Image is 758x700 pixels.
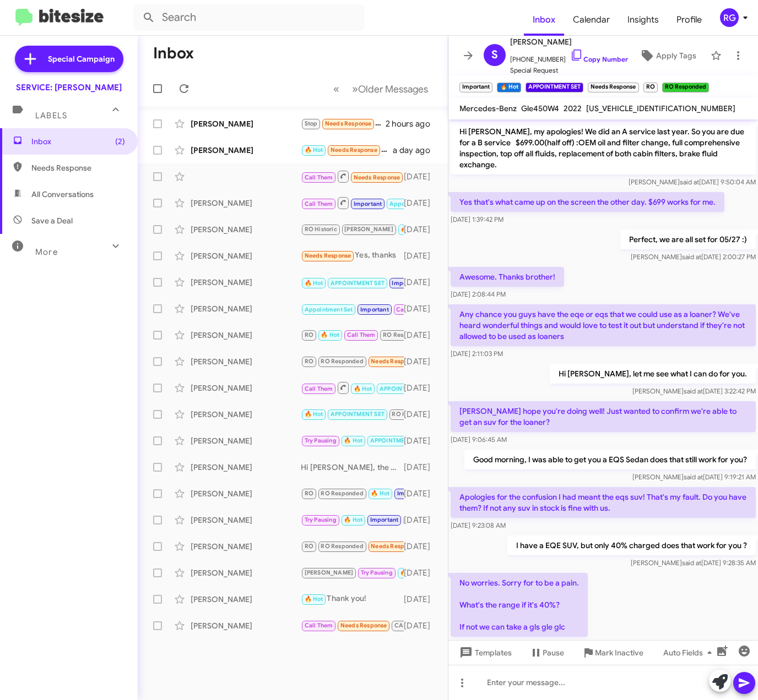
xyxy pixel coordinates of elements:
[301,329,404,341] div: Of course! Take your time, and feel free to reach out if you have any questions or need assistanc...
[35,247,58,257] span: More
[380,385,434,392] span: APPOINTMENT SET
[358,83,428,95] span: Older Messages
[331,411,385,418] span: APPOINTMENT SET
[510,48,628,65] span: [PHONE_NUMBER]
[393,145,439,156] div: a day ago
[301,408,404,420] div: Can you confirm my appointment at 9 [DATE]? I just got a message saying I missed the appointment ...
[301,566,404,579] div: Hi [PERSON_NAME]. You guys replaced my rear tires just a few months ago. But thanks anyway.
[301,117,386,130] div: Hi [PERSON_NAME]...they said I could be picked up from the airport [DATE]? My flight comes in at ...
[564,4,619,36] a: Calendar
[191,118,301,129] div: [PERSON_NAME]
[588,83,638,92] small: Needs Response
[305,595,323,603] span: 🔥 Hot
[524,4,564,36] a: Inbox
[404,224,439,235] div: [DATE]
[370,437,424,444] span: APPOINTMENT SET
[153,45,194,62] h1: Inbox
[191,145,301,156] div: [PERSON_NAME]
[301,619,404,632] div: Please give me a call to discuss [PHONE_NUMBER]
[521,643,573,663] button: Pause
[656,46,696,65] span: Apply Tags
[305,411,323,418] span: 🔥 Hot
[397,490,426,497] span: Important
[370,516,399,523] span: Important
[301,249,404,262] div: Yes, thanks
[371,358,418,365] span: Needs Response
[191,382,301,393] div: [PERSON_NAME]
[305,331,313,338] span: RO
[325,120,372,127] span: Needs Response
[301,462,404,473] div: Hi [PERSON_NAME], the battery we recommended at your last visit was $746.52. With our 25% discoun...
[451,267,564,287] p: Awesome. Thanks brother!
[564,103,582,113] span: 2022
[31,215,73,226] span: Save a Deal
[345,78,435,100] button: Next
[305,252,351,259] span: Needs Response
[620,229,756,249] p: Perfect, we are all set for 05/27 :)
[521,103,559,113] span: Gle450W4
[305,200,333,207] span: Call Them
[507,535,756,555] p: I have a EQE SUV, but only 40% charged does that work for you ?
[31,162,125,173] span: Needs Response
[191,567,301,578] div: [PERSON_NAME]
[305,120,318,127] span: Stop
[684,387,703,395] span: said at
[301,381,404,395] div: Hi [PERSON_NAME], you are due for a B service we have a promotion for $699.00(half off)
[191,620,301,631] div: [PERSON_NAME]
[662,83,709,92] small: RO Responded
[392,280,420,287] span: Important
[305,146,323,154] span: 🔥 Hot
[361,569,393,576] span: Try Pausing
[684,473,703,481] span: said at
[386,118,439,129] div: 2 hours ago
[451,401,756,432] p: [PERSON_NAME] hope you're doing well! Just wanted to confirm we're able to get an suv for the loa...
[404,515,439,526] div: [DATE]
[404,303,439,314] div: [DATE]
[327,78,346,100] button: Previous
[191,356,301,367] div: [PERSON_NAME]
[15,46,123,72] a: Special Campaign
[451,521,506,529] span: [DATE] 9:23:08 AM
[301,513,404,526] div: Happy [DATE]! Thank you for the update. If you need any other services or have questions about yo...
[654,643,725,663] button: Auto Fields
[451,573,588,637] p: No worries. Sorry for to be a pain. What's the range if it's 40%? If not we can take a gls gle glc
[459,83,492,92] small: Important
[510,35,628,48] span: [PERSON_NAME]
[404,594,439,605] div: [DATE]
[301,169,404,183] div: Inbound Call
[491,46,498,64] span: S
[354,174,400,181] span: Needs Response
[344,437,362,444] span: 🔥 Hot
[354,200,382,207] span: Important
[331,146,377,154] span: Needs Response
[404,198,439,209] div: [DATE]
[305,622,333,629] span: Call Them
[595,643,643,663] span: Mark Inactive
[404,356,439,367] div: [DATE]
[630,46,705,65] button: Apply Tags
[371,543,418,550] span: Needs Response
[711,8,746,27] button: RG
[404,171,439,182] div: [DATE]
[331,280,385,287] span: APPOINTMENT SET
[404,620,439,631] div: [DATE]
[389,200,438,207] span: Appointment Set
[573,643,652,663] button: Mark Inactive
[191,462,301,473] div: [PERSON_NAME]
[619,4,668,36] a: Insights
[543,643,564,663] span: Pause
[404,462,439,473] div: [DATE]
[451,304,756,346] p: Any chance you guys have the eqe or eqs that we could use as a loaner? We've heard wonderful thin...
[301,223,404,236] div: Okay
[305,490,313,497] span: RO
[347,331,376,338] span: Call Them
[191,330,301,341] div: [PERSON_NAME]
[570,55,628,63] a: Copy Number
[371,490,389,497] span: 🔥 Hot
[344,226,393,233] span: [PERSON_NAME]
[191,409,301,420] div: [PERSON_NAME]
[682,253,701,261] span: said at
